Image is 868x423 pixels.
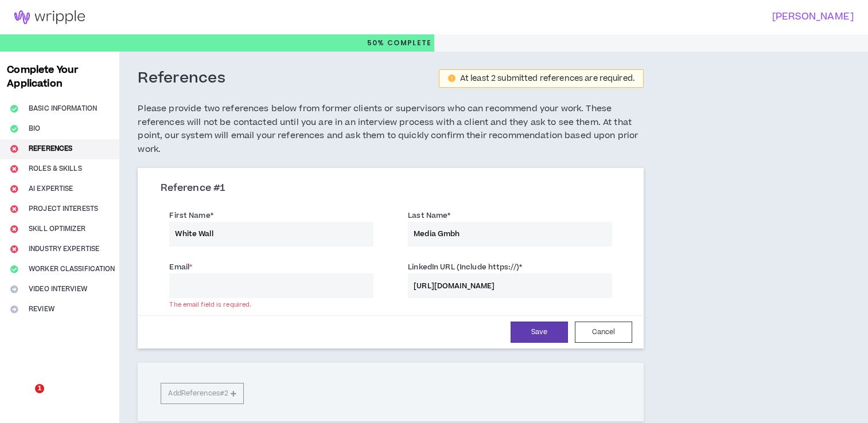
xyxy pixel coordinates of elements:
[448,75,456,82] span: exclamation-circle
[161,182,621,195] h3: Reference # 1
[408,258,522,276] label: LinkedIn URL (Include https://)
[367,34,432,52] p: 50%
[385,38,432,48] span: Complete
[138,102,644,156] h5: Please provide two references below from former clients or supervisors who can recommend your wor...
[138,69,225,88] h3: References
[169,206,213,225] label: First Name
[408,273,612,298] input: LinkedIn URL
[575,322,632,343] button: Cancel
[408,206,450,225] label: Last Name
[460,75,635,83] div: At least 2 submitted references are required.
[427,11,854,22] h3: [PERSON_NAME]
[169,258,192,276] label: Email
[2,63,117,91] h3: Complete Your Application
[11,384,39,412] iframe: Intercom live chat
[35,384,44,393] span: 1
[511,322,568,343] button: Save
[169,300,373,309] div: The email field is required.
